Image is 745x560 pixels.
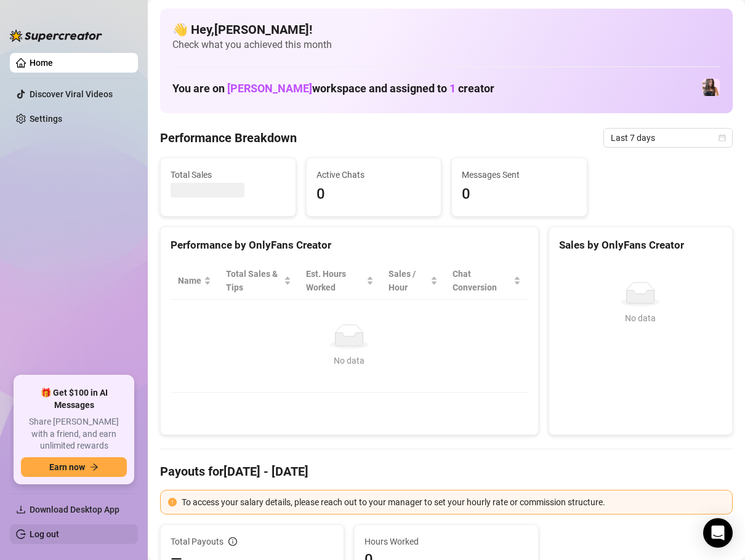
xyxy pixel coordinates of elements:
span: Total Payouts [171,535,223,548]
div: Sales by OnlyFans Creator [559,237,722,254]
th: Name [171,262,219,300]
span: Check what you achieved this month [172,38,720,52]
h1: You are on workspace and assigned to creator [172,82,494,95]
div: Performance by OnlyFans Creator [171,237,528,254]
span: Share [PERSON_NAME] with a friend, and earn unlimited rewards [21,416,127,452]
span: Last 7 days [611,129,725,147]
span: info-circle [228,537,237,546]
span: Download Desktop App [30,505,119,514]
span: Active Chats [316,168,432,182]
div: No data [183,354,516,367]
img: logo-BBDzfeDw.svg [10,30,102,42]
a: Log out [30,529,59,539]
span: Messages Sent [462,168,577,182]
span: 🎁 Get $100 in AI Messages [21,387,127,411]
span: Name [178,274,201,287]
span: calendar [719,134,726,142]
span: Chat Conversion [453,267,510,294]
div: Est. Hours Worked [306,267,364,294]
a: Settings [30,114,62,124]
img: Isla [703,79,720,96]
span: 0 [462,183,577,206]
h4: Payouts for [DATE] - [DATE] [160,463,733,480]
span: download [16,505,26,514]
span: Earn now [49,462,85,472]
th: Chat Conversion [445,262,528,300]
span: arrow-right [90,463,99,471]
th: Sales / Hour [381,262,446,300]
button: Earn nowarrow-right [21,457,127,477]
span: Hours Worked [364,535,528,548]
a: Home [30,58,53,68]
span: 0 [316,183,432,206]
div: No data [564,311,717,325]
span: Total Sales [171,168,286,182]
div: To access your salary details, please reach out to your manager to set your hourly rate or commis... [182,495,725,509]
div: Open Intercom Messenger [703,518,733,548]
span: Total Sales & Tips [226,267,281,294]
span: exclamation-circle [168,498,177,506]
h4: Performance Breakdown [160,129,297,146]
h4: 👋 Hey, [PERSON_NAME] ! [172,21,720,38]
span: Sales / Hour [389,267,429,294]
a: Discover Viral Videos [30,89,113,99]
th: Total Sales & Tips [219,262,299,300]
span: 1 [449,82,456,95]
span: [PERSON_NAME] [227,82,312,95]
